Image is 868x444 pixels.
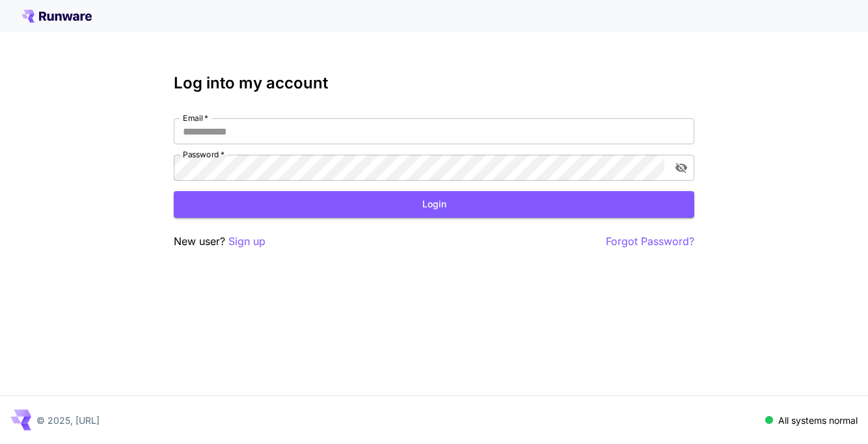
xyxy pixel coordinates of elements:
[670,156,693,179] button: toggle password visibility
[228,233,265,250] button: Sign up
[183,149,224,160] label: Password
[174,74,694,92] h3: Log into my account
[183,112,208,124] label: Email
[606,233,694,250] button: Forgot Password?
[36,413,100,427] p: © 2025, [URL]
[174,233,265,250] p: New user?
[174,191,694,218] button: Login
[778,413,858,427] p: All systems normal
